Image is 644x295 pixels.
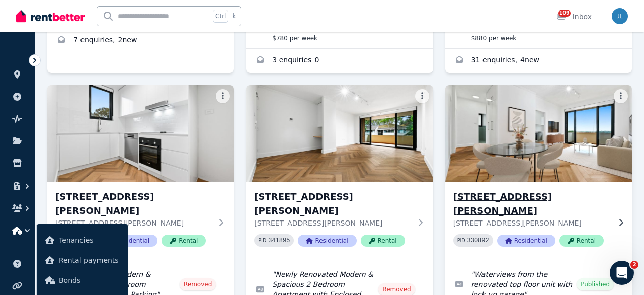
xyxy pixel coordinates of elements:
span: Rental payments [59,254,120,266]
button: More options [415,89,429,103]
img: Joanne Lau [612,8,628,24]
span: Rental [162,235,206,247]
img: 5./25 Charles Street, Five Dock [47,85,234,182]
span: Residential [497,235,555,247]
span: k [232,12,236,20]
span: 109 [558,10,571,17]
span: Ctrl [213,10,228,23]
p: [STREET_ADDRESS][PERSON_NAME] [55,218,212,228]
p: [STREET_ADDRESS][PERSON_NAME] [254,218,411,228]
a: 5./25 Charles Street, Five Dock[STREET_ADDRESS][PERSON_NAME][STREET_ADDRESS][PERSON_NAME]PID 3454... [47,85,234,263]
h3: [STREET_ADDRESS][PERSON_NAME] [55,190,212,218]
code: 330892 [467,237,489,244]
code: 341895 [268,237,290,244]
h3: [STREET_ADDRESS][PERSON_NAME] [254,190,411,218]
img: RentBetter [16,9,85,24]
span: Tenancies [59,234,120,246]
div: Inbox [556,12,592,22]
span: 2 [630,261,638,269]
a: Enquiries for 2/25 Charles Street, Five Dock [246,49,433,73]
span: Residential [298,235,356,247]
small: PID [258,238,266,243]
iframe: Intercom live chat [610,261,634,285]
img: 6/25 Charles Street, Five Dock [246,85,433,182]
button: More options [614,89,628,103]
a: Tenancies [41,230,124,250]
span: Bonds [59,274,120,286]
h3: [STREET_ADDRESS][PERSON_NAME] [453,190,610,218]
a: Rental payments [41,250,124,270]
a: Bonds [41,270,124,290]
span: Residential [99,235,157,247]
img: 7/25 Charles Street, Five Dock [440,83,636,184]
button: More options [216,89,230,103]
p: [STREET_ADDRESS][PERSON_NAME] [453,218,610,228]
span: Rental [361,235,405,247]
a: Enquiries for 4/25 Charles St, Five Dock [445,49,632,73]
span: Rental [559,235,604,247]
a: Enquiries for 1/25 Charles Street, Five Dock [47,29,234,53]
a: 6/25 Charles Street, Five Dock[STREET_ADDRESS][PERSON_NAME][STREET_ADDRESS][PERSON_NAME]PID 34189... [246,85,433,263]
small: PID [457,238,465,243]
a: 7/25 Charles Street, Five Dock[STREET_ADDRESS][PERSON_NAME][STREET_ADDRESS][PERSON_NAME]PID 33089... [445,85,632,263]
